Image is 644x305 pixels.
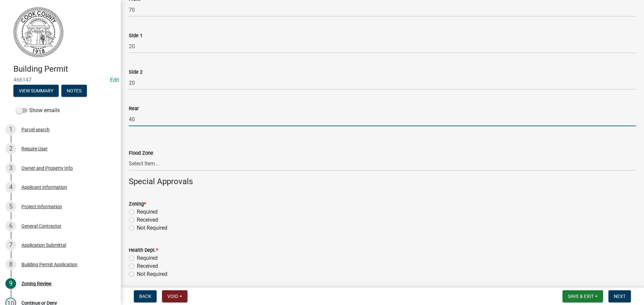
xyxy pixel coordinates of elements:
[5,259,16,270] div: 8
[129,151,153,156] label: Flood Zone
[21,281,52,286] div: Zoning Review
[21,204,62,209] div: Project Information
[129,33,143,38] label: Side 1
[5,278,16,289] div: 9
[21,185,67,189] div: Applicant Information
[137,216,158,224] label: Received
[162,290,187,302] button: Void
[129,248,158,253] label: Health Dept.
[13,64,115,74] h4: Building Permit
[5,163,16,173] div: 3
[129,106,139,111] label: Rear
[137,224,167,232] label: Not Required
[129,70,143,75] label: Side 2
[129,177,636,186] h4: Special Approvals
[608,290,631,302] button: Next
[61,88,87,94] wm-modal-confirm: Notes
[614,294,626,299] span: Next
[5,240,16,250] div: 7
[13,77,107,83] span: 466147
[134,290,157,302] button: Back
[61,85,87,97] button: Notes
[5,221,16,231] div: 6
[13,85,59,97] button: View Summary
[13,88,59,94] wm-modal-confirm: Summary
[5,143,16,154] div: 2
[137,208,158,216] label: Required
[5,182,16,193] div: 4
[21,224,61,228] div: General Contractor
[562,290,603,302] button: Save & Exit
[21,262,77,267] div: Building Permit Application
[5,201,16,212] div: 5
[21,146,48,151] div: Require User
[129,202,146,207] label: Zoning
[167,294,178,299] span: Void
[139,294,151,299] span: Back
[568,294,594,299] span: Save & Exit
[110,77,119,83] a: Edit
[137,254,158,262] label: Required
[137,262,158,270] label: Received
[13,7,63,57] img: Cook County, Georgia
[21,127,50,132] div: Parcel search
[110,77,119,83] wm-modal-confirm: Edit Application Number
[21,166,73,170] div: Owner and Property Info
[137,270,167,278] label: Not Required
[21,243,66,247] div: Application Submittal
[16,106,60,115] label: Show emails
[5,124,16,135] div: 1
